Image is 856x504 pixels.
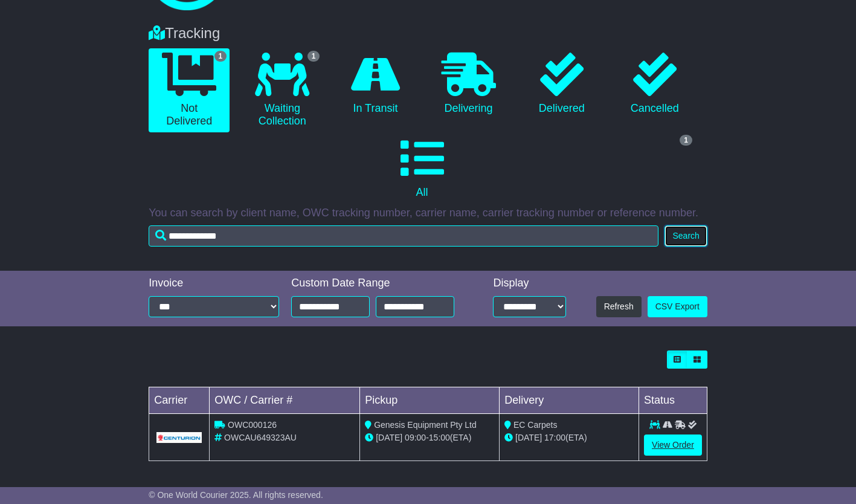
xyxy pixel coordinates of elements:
a: 1 All [149,132,695,204]
span: [DATE] [515,433,542,442]
span: 09:00 [405,433,426,442]
button: Refresh [596,296,642,317]
div: Custom Date Range [291,277,469,290]
a: In Transit [335,48,416,120]
span: EC Carpets [513,420,557,430]
span: 15:00 [429,433,450,442]
td: Status [639,387,707,413]
button: Search [665,225,707,247]
td: Carrier [149,387,210,413]
span: 1 [214,51,227,62]
a: Cancelled [614,48,695,120]
td: OWC / Carrier # [210,387,360,413]
div: Tracking [143,25,713,42]
span: Genesis Equipment Pty Ltd [374,420,477,430]
a: 1 Waiting Collection [242,48,323,132]
span: OWC000126 [228,420,277,430]
p: You can search by client name, OWC tracking number, carrier name, carrier tracking number or refe... [149,207,707,220]
a: 1 Not Delivered [149,48,230,132]
a: View Order [644,435,702,456]
a: Delivered [521,48,602,120]
span: 1 [680,135,692,146]
div: (ETA) [504,431,634,444]
td: Delivery [500,387,639,413]
a: CSV Export [648,296,707,317]
span: OWCAU649323AU [224,433,297,442]
td: Pickup [360,387,500,413]
div: Display [493,277,566,290]
div: Invoice [149,277,279,290]
span: 17:00 [544,433,565,442]
span: © One World Courier 2025. All rights reserved. [149,490,323,500]
div: - (ETA) [365,431,494,444]
a: Delivering [428,48,509,120]
img: GetCarrierServiceLogo [156,432,202,443]
span: 1 [307,51,320,62]
span: [DATE] [376,433,402,442]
